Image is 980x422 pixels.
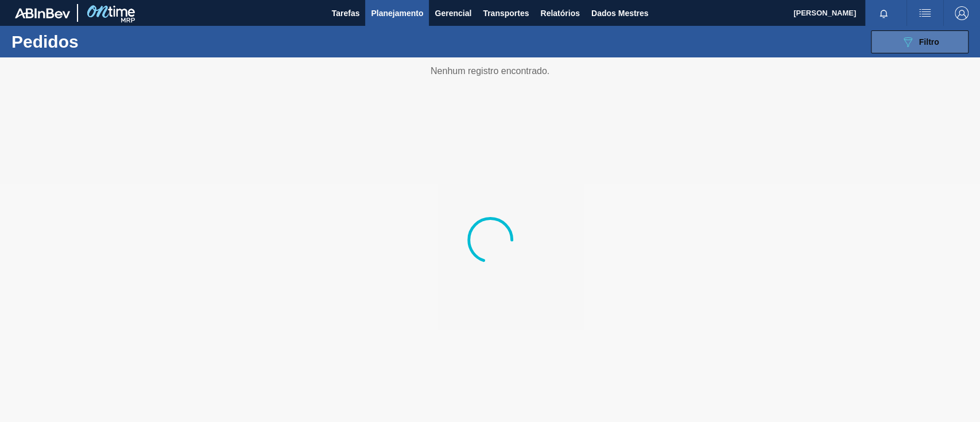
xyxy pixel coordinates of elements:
button: Notificações [865,5,902,21]
font: Filtro [919,37,939,47]
font: Planejamento [371,9,423,18]
font: Gerencial [435,9,471,18]
img: ações do usuário [918,6,932,20]
font: Relatórios [540,9,579,18]
font: [PERSON_NAME] [793,9,856,17]
font: Tarefas [332,9,360,18]
img: TNhmsLtSVTkK8tSr43FrP2fwEKptu5GPRR3wAAAABJRU5ErkJggg== [15,8,70,18]
img: Sair [955,6,969,20]
font: Pedidos [11,32,79,51]
font: Dados Mestres [591,9,649,18]
font: Transportes [483,9,529,18]
button: Filtro [871,30,969,53]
